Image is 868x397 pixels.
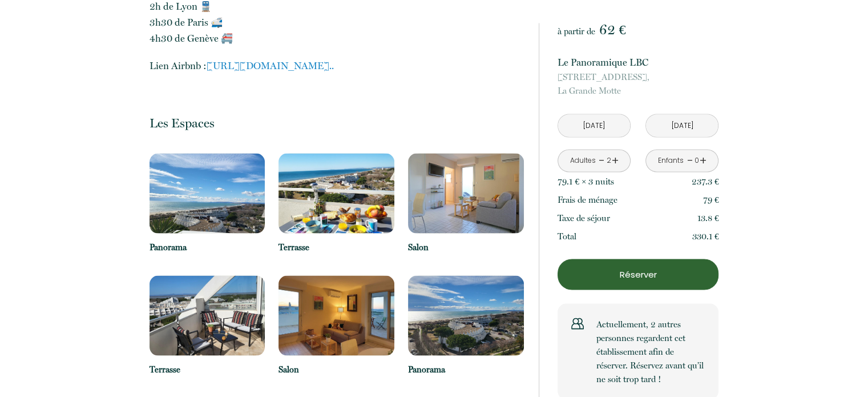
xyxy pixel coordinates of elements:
[558,211,610,224] p: Taxe de séjour
[571,317,584,330] img: users
[703,193,719,206] p: 79 €
[558,259,718,290] button: Réserver
[150,115,524,130] p: Les Espaces
[408,153,524,233] img: 16642696436861.jpg
[278,153,394,233] img: 16642696335739.jpg
[558,229,576,243] p: Total
[558,174,614,188] p: 79.1 € × 3 nuit
[694,155,700,166] div: 0
[558,70,718,84] span: [STREET_ADDRESS],
[558,26,595,37] span: à partir de
[278,275,394,355] img: 16642696728434.jpg
[692,174,719,188] p: 237.3 €
[606,155,612,166] div: 2
[687,151,693,169] a: -
[692,229,719,243] p: 330.1 €
[150,362,265,376] p: Terrasse
[150,240,265,254] p: Panorama
[700,151,706,169] a: +
[599,22,625,38] span: 62 €
[596,317,705,386] p: Actuellement, 2 autres personnes regardent cet établissement afin de réserver. Réservez avant qu’...
[570,155,595,166] div: Adultes
[612,151,619,169] a: +
[697,211,719,224] p: 13.8 €
[150,153,265,233] img: 16642696194957.jpg
[207,60,334,71] a: [URL][DOMAIN_NAME]..
[558,54,718,70] p: Le Panoramique LBC
[562,267,714,281] p: Réserver
[150,58,524,74] blockquote: Lien Airbnb : ​
[611,176,614,186] span: s
[278,362,394,376] p: Salon
[278,240,394,254] p: Terrasse
[408,240,524,254] p: Salon
[646,114,718,137] input: Départ
[150,275,265,355] img: 16642696625197.jpg
[408,362,524,376] p: Panorama
[558,193,617,206] p: Frais de ménage
[658,155,684,166] div: Enfants
[599,151,605,169] a: -
[558,114,630,137] input: Arrivée
[408,275,524,355] img: 16642696871262.jpg
[558,70,718,98] p: La Grande Motte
